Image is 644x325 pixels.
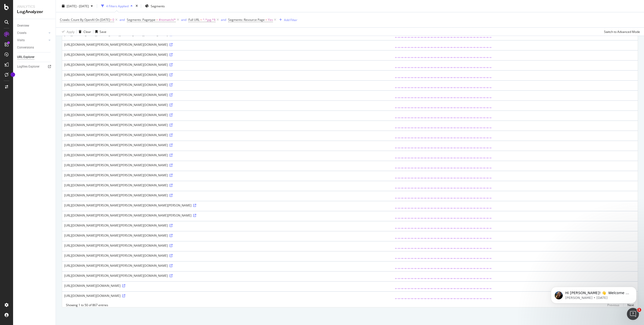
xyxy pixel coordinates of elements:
[10,36,91,53] p: Hello [PERSON_NAME].
[11,169,22,173] span: Home
[228,18,265,22] span: Segments: Resource Page
[284,18,297,22] div: Add Filter
[17,45,52,50] a: Conversions
[110,18,112,22] span: >
[11,72,15,77] div: Tooltip anchor
[127,18,155,22] span: Segments: Pagetype
[10,105,84,111] div: Integrating Web Traffic Data
[268,16,273,23] span: Yes
[602,28,640,36] button: Switch to Advanced Mode
[7,122,93,131] div: Understanding AI Bot Data in Botify
[543,276,644,311] iframe: Intercom notifications message
[99,2,135,10] button: 4 Filters Applied
[106,4,129,8] div: 4 Filters Applied
[77,28,91,36] button: Clear
[17,55,52,60] a: URL Explorer
[156,18,158,22] span: =
[17,23,52,28] a: Overview
[67,4,89,8] span: [DATE] - [DATE]
[17,55,34,60] div: URL Explorer
[93,28,106,36] button: Save
[17,9,52,15] div: LogAnalyzer
[64,173,391,177] div: [URL][DOMAIN_NAME][PERSON_NAME][PERSON_NAME][DOMAIN_NAME]
[64,133,391,137] div: [URL][DOMAIN_NAME][PERSON_NAME][PERSON_NAME][DOMAIN_NAME]
[627,308,639,320] iframe: Intercom live chat
[200,18,202,22] span: =
[64,253,391,258] div: [URL][DOMAIN_NAME][PERSON_NAME][PERSON_NAME][DOMAIN_NAME]
[10,10,34,18] img: logo
[60,2,95,10] button: [DATE] - [DATE]
[7,131,93,141] div: Botify Subscription Plans
[60,28,74,36] button: Apply
[112,16,114,23] span: 0
[64,63,391,67] div: [URL][DOMAIN_NAME][PERSON_NAME][PERSON_NAME][DOMAIN_NAME]
[64,52,391,57] div: [URL][DOMAIN_NAME][PERSON_NAME][PERSON_NAME][DOMAIN_NAME]
[151,4,165,8] span: Segments
[64,113,391,117] div: [URL][DOMAIN_NAME][PERSON_NAME][PERSON_NAME][DOMAIN_NAME]
[64,263,391,268] div: [URL][DOMAIN_NAME][PERSON_NAME][PERSON_NAME][DOMAIN_NAME]
[64,153,391,157] div: [URL][DOMAIN_NAME][PERSON_NAME][PERSON_NAME][DOMAIN_NAME]
[17,38,47,43] a: Visits
[64,93,391,97] div: [URL][DOMAIN_NAME][PERSON_NAME][PERSON_NAME][DOMAIN_NAME]
[7,103,93,113] div: Integrating Web Traffic Data
[64,123,391,127] div: [URL][DOMAIN_NAME][PERSON_NAME][PERSON_NAME][DOMAIN_NAME]
[17,64,39,69] div: Logfiles Explorer
[84,29,91,34] div: Clear
[181,17,186,22] button: and
[64,223,391,228] div: [URL][DOMAIN_NAME][PERSON_NAME][PERSON_NAME][DOMAIN_NAME]
[67,157,101,177] button: Help
[42,169,59,173] span: Messages
[64,42,391,47] div: [URL][DOMAIN_NAME][PERSON_NAME][PERSON_NAME][DOMAIN_NAME]
[64,284,391,288] div: [URL][DOMAIN_NAME][DOMAIN_NAME]
[135,4,139,9] div: times
[221,18,226,22] div: and
[17,64,52,69] a: Logfiles Explorer
[64,83,391,87] div: [URL][DOMAIN_NAME][PERSON_NAME][PERSON_NAME][DOMAIN_NAME]
[95,18,110,22] span: On [DATE]
[64,243,391,248] div: [URL][DOMAIN_NAME][PERSON_NAME][PERSON_NAME][DOMAIN_NAME]
[17,23,29,28] div: Overview
[64,143,391,147] div: [URL][DOMAIN_NAME][PERSON_NAME][PERSON_NAME][DOMAIN_NAME]
[7,91,93,101] button: Search for help
[265,18,267,22] span: =
[64,274,391,278] div: [URL][DOMAIN_NAME][PERSON_NAME][PERSON_NAME][DOMAIN_NAME]
[64,294,391,298] div: [URL][DOMAIN_NAME][DOMAIN_NAME]
[10,133,84,139] div: Botify Subscription Plans
[64,233,391,238] div: [URL][DOMAIN_NAME][PERSON_NAME][PERSON_NAME][DOMAIN_NAME]
[17,30,47,36] a: Crawls
[64,103,391,107] div: [URL][DOMAIN_NAME][PERSON_NAME][PERSON_NAME][DOMAIN_NAME]
[63,8,73,18] img: Profile image for Jenny
[143,2,167,10] button: Segments
[159,16,176,23] span: #nomatch/*
[10,53,91,61] p: How can we help?
[119,18,125,22] div: and
[10,77,84,82] div: AI Agent and team can help
[67,29,74,34] div: Apply
[10,94,41,99] span: Search for help
[10,124,84,129] div: Understanding AI Bot Data in Botify
[277,17,297,23] button: Add Filter
[17,38,25,43] div: Visits
[17,45,34,50] div: Conversions
[64,183,391,187] div: [URL][DOMAIN_NAME][PERSON_NAME][PERSON_NAME][DOMAIN_NAME]
[64,193,391,197] div: [URL][DOMAIN_NAME][PERSON_NAME][PERSON_NAME][DOMAIN_NAME]
[10,115,84,120] div: Status Codes and Network Errors
[66,303,108,307] div: Showing 1 to 50 of 867 entries
[73,8,83,18] div: Profile image for Emma
[64,163,391,167] div: [URL][DOMAIN_NAME][PERSON_NAME][PERSON_NAME][DOMAIN_NAME]
[17,4,52,9] div: Analytics
[188,18,199,22] span: Full URL
[17,30,26,36] div: Crawls
[64,213,391,218] div: [URL][DOMAIN_NAME][PERSON_NAME][PERSON_NAME][DOMAIN_NAME][PERSON_NAME]
[54,8,64,18] img: Profile image for Renaud
[60,18,95,22] span: Crawls: Count By OpenAI
[604,29,640,34] div: Switch to Advanced Mode
[637,308,641,312] span: 1
[64,73,391,77] div: [URL][DOMAIN_NAME][PERSON_NAME][PERSON_NAME][DOMAIN_NAME]
[10,150,90,155] h2: Education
